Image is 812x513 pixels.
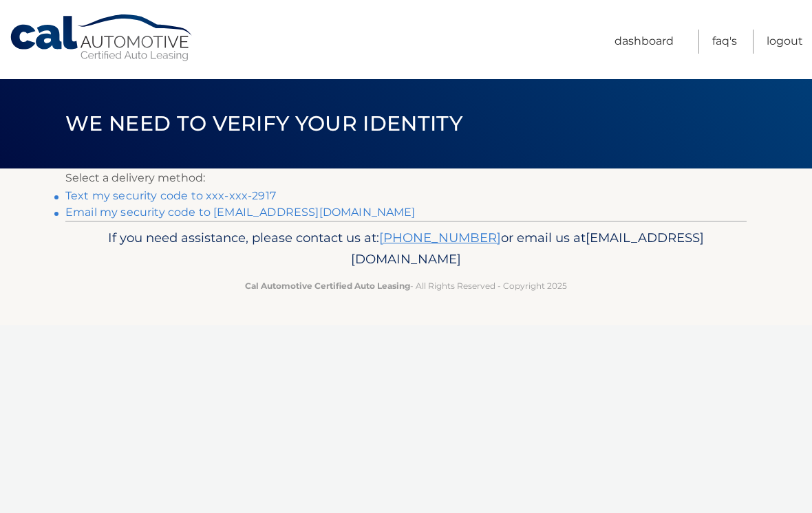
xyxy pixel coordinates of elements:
[65,206,416,219] a: Email my security code to [EMAIL_ADDRESS][DOMAIN_NAME]
[65,168,747,188] p: Select a delivery method:
[712,30,737,54] a: FAQ's
[379,230,501,245] a: [PHONE_NUMBER]
[74,227,738,271] p: If you need assistance, please contact us at: or email us at
[65,111,462,136] span: We need to verify your identity
[9,14,195,63] a: Cal Automotive
[767,30,803,54] a: Logout
[245,281,410,291] strong: Cal Automotive Certified Auto Leasing
[65,189,276,202] a: Text my security code to xxx-xxx-2917
[615,30,674,54] a: Dashboard
[74,279,738,293] p: - All Rights Reserved - Copyright 2025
